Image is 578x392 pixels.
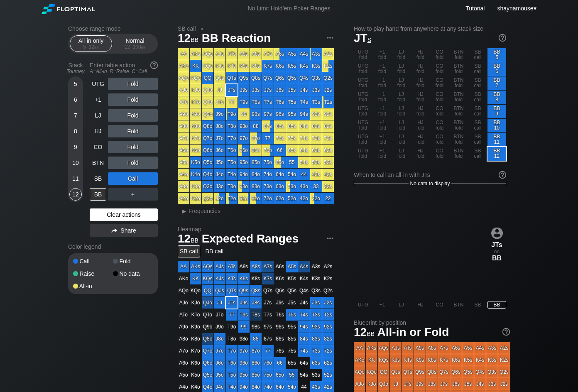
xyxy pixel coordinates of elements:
div: SB [90,172,106,185]
div: A3s [310,48,322,60]
img: icon-avatar.b40e07d9.svg [491,227,503,239]
div: SB call [468,62,487,76]
div: HJ fold [411,91,430,104]
div: AQo [178,72,189,84]
div: UTG fold [354,91,372,104]
div: AKo [178,60,189,72]
div: 87o [250,132,262,144]
div: A2o [178,193,189,204]
div: BB 5 [487,48,506,62]
div: UTG fold [354,76,372,90]
span: s [367,34,371,44]
div: JTs [226,84,238,96]
div: 54s [298,157,310,168]
div: A4o [178,169,189,180]
div: 83s [310,120,322,132]
div: Q8o [202,120,213,132]
span: JT [354,32,371,44]
span: bb [191,34,198,44]
span: » [196,25,208,32]
div: BTN [90,157,106,169]
div: BTN fold [449,62,468,76]
div: T7s [262,96,274,108]
div: 66 [274,145,286,156]
div: 65o [274,157,286,168]
div: AA [178,48,189,60]
div: All-in only [72,36,110,51]
div: J3o [214,181,225,192]
div: Q6o [202,145,213,156]
span: Frequencies [189,208,220,214]
div: BB [90,188,106,201]
div: Enter table action [90,59,158,78]
div: BTN fold [449,48,468,62]
div: 93s [310,108,322,120]
div: HJ fold [411,133,430,147]
div: Fold [108,125,158,137]
div: 82o [250,193,262,204]
div: A7s [262,48,274,60]
div: 73o [262,181,274,192]
div: 82s [322,120,334,132]
div: Q7o [202,132,213,144]
div: 94o [238,169,250,180]
div: 63o [274,181,286,192]
div: LJ fold [392,62,411,76]
div: 9 [69,141,82,153]
div: 43s [310,169,322,180]
div: SB call [468,48,487,62]
div: A9s [238,48,250,60]
div: HJ fold [411,62,430,76]
div: A8s [250,48,262,60]
div: T4s [298,96,310,108]
div: 85o [250,157,262,168]
div: HJ fold [411,147,430,161]
div: 92s [322,108,334,120]
div: Q9s [238,72,250,84]
div: BB 6 [487,62,506,76]
div: LJ fold [392,105,411,118]
div: 5 [69,78,82,90]
div: +1 [90,93,106,106]
div: 22 [322,193,334,204]
div: Fold [108,93,158,106]
div: T2o [226,193,238,204]
div: J6s [274,84,286,96]
div: 12 – 100 [118,44,152,50]
div: 93o [238,181,250,192]
div: ATo [178,96,189,108]
div: T5s [286,96,298,108]
div: 7 [69,109,82,122]
div: +1 fold [373,147,392,161]
div: 10 [69,157,82,169]
div: T3s [310,96,322,108]
div: KTs [226,60,238,72]
div: BB 12 [487,147,506,161]
div: CO fold [430,147,449,161]
div: BTN fold [449,147,468,161]
div: Q8s [250,72,262,84]
div: K6o [190,145,201,156]
div: A8o [178,120,189,132]
div: KQs [202,60,213,72]
div: J6o [214,145,225,156]
div: QTo [202,96,213,108]
div: 88 [250,120,262,132]
div: Fold [108,141,158,153]
div: 86s [274,120,286,132]
div: CO fold [430,91,449,104]
div: T8s [250,96,262,108]
div: ATs [226,48,238,60]
div: +1 fold [373,133,392,147]
div: T3o [226,181,238,192]
div: HJ fold [411,105,430,118]
div: AKs [190,48,201,60]
div: SB call [468,105,487,118]
div: Fold [108,109,158,122]
div: 12 [69,188,82,201]
div: 53o [286,181,298,192]
span: shaynamouse [497,5,533,12]
div: T7o [226,132,238,144]
div: 44 [298,169,310,180]
img: help.32db89a4.svg [498,33,507,42]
